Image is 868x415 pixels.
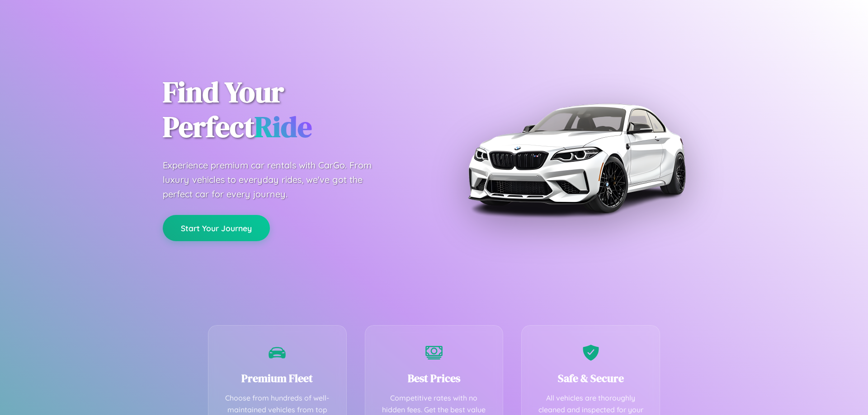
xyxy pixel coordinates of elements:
[379,371,490,386] h3: Best Prices
[255,107,312,146] span: Ride
[463,45,689,271] img: Premium BMW car rental vehicle
[535,371,646,386] h3: Safe & Secure
[222,371,333,386] h3: Premium Fleet
[163,75,420,145] h1: Find Your Perfect
[163,158,389,201] p: Experience premium car rentals with CarGo. From luxury vehicles to everyday rides, we've got the ...
[163,215,270,241] button: Start Your Journey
